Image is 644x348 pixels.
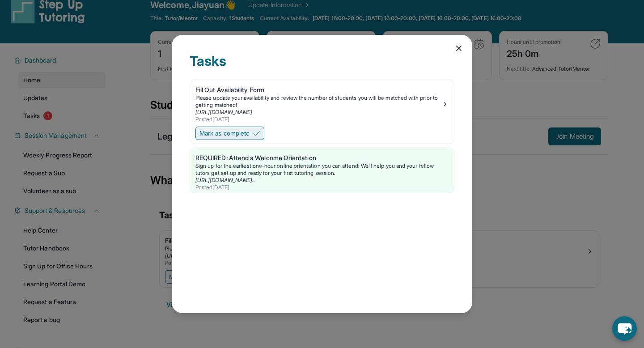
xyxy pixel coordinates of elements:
div: Posted [DATE] [195,116,441,123]
a: Fill Out Availability FormPlease update your availability and review the number of students you w... [190,80,454,125]
div: Posted [DATE] [195,184,449,191]
img: Mark as complete [253,130,260,137]
div: REQUIRED: Attend a Welcome Orientation [195,153,449,162]
div: Sign up for the earliest one-hour online orientation you can attend! We’ll help you and your fell... [195,162,449,177]
div: Please update your availability and review the number of students you will be matched with prior ... [195,94,441,109]
a: REQUIRED: Attend a Welcome OrientationSign up for the earliest one-hour online orientation you ca... [190,148,454,193]
div: Tasks [190,53,454,80]
button: Mark as complete [195,127,264,140]
a: [URL][DOMAIN_NAME] [195,109,252,115]
span: Mark as complete [199,129,250,138]
a: [URL][DOMAIN_NAME].. [195,177,255,183]
button: chat-button [612,316,637,341]
div: Fill Out Availability Form [195,85,441,94]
